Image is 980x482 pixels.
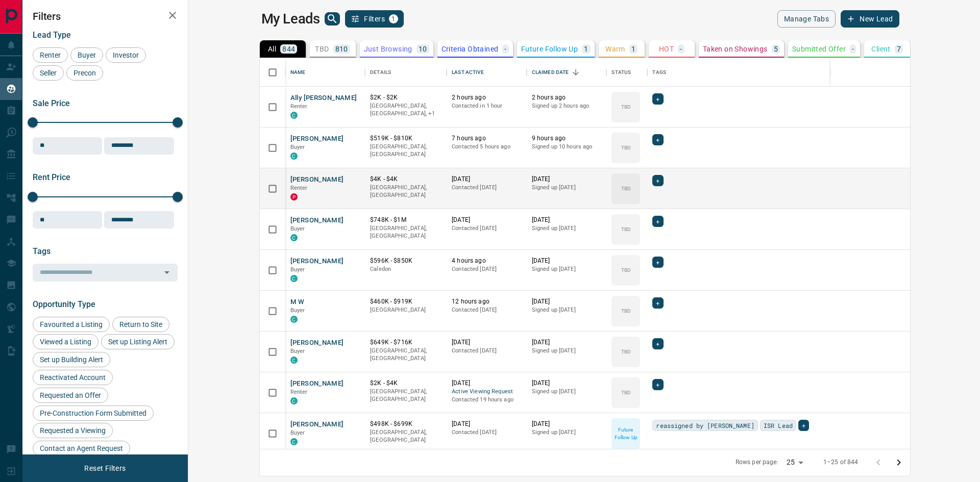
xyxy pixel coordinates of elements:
span: Opportunity Type [33,299,95,309]
div: Status [611,58,631,87]
p: [DATE] [452,216,522,224]
p: Signed up [DATE] [532,388,602,396]
button: Manage Tabs [777,10,836,28]
div: Reactivated Account [33,370,113,385]
p: [GEOGRAPHIC_DATA], [GEOGRAPHIC_DATA] [370,143,442,159]
p: Contacted [DATE] [452,306,522,314]
p: [DATE] [532,257,602,265]
div: Last Active [447,58,527,87]
div: + [652,297,663,309]
p: $748K - $1M [370,216,442,224]
p: - [680,45,682,53]
div: condos.ca [290,234,298,241]
p: $649K - $716K [370,338,442,347]
button: [PERSON_NAME] [290,338,344,348]
div: Details [365,58,447,87]
p: [DATE] [452,420,522,428]
p: Criteria Obtained [442,45,499,53]
p: TBD [621,225,631,233]
p: [DATE] [452,379,522,388]
button: [PERSON_NAME] [290,420,344,429]
h1: My Leads [261,11,320,27]
div: Seller [33,65,64,81]
span: + [656,257,659,267]
span: Precon [70,69,100,77]
p: Contacted [DATE] [452,428,522,437]
div: condos.ca [290,357,298,364]
span: Lead Type [33,30,71,40]
button: Reset Filters [78,460,132,477]
span: Return to Site [116,320,166,328]
div: Set up Building Alert [33,352,110,367]
p: [GEOGRAPHIC_DATA], [GEOGRAPHIC_DATA] [370,347,442,363]
p: TBD [621,307,631,315]
p: Toronto [370,102,442,118]
span: 1 [390,15,397,22]
p: [DATE] [452,338,522,347]
span: + [656,175,659,186]
p: Contacted [DATE] [452,265,522,273]
p: $519K - $810K [370,134,442,143]
button: Ally [PERSON_NAME] [290,93,357,103]
span: Buyer [290,307,305,314]
span: Renter [290,389,308,395]
h2: Filters [33,10,178,22]
p: Signed up [DATE] [532,224,602,233]
div: Last Active [452,58,483,87]
p: [DATE] [532,175,602,184]
p: [DATE] [532,297,602,306]
button: Go to next page [889,452,909,473]
button: New Lead [841,10,899,28]
div: Pre-Construction Form Submitted [33,405,154,421]
div: + [652,93,663,105]
p: Signed up 10 hours ago [532,143,602,151]
p: Taken on Showings [703,45,768,53]
span: Renter [290,185,308,191]
p: 2 hours ago [532,93,602,102]
div: Renter [33,47,68,63]
span: ISR Lead [764,420,793,430]
p: $4K - $4K [370,175,442,184]
span: + [656,339,659,349]
p: Rows per page: [736,458,778,467]
div: Name [290,58,306,87]
p: Signed up [DATE] [532,306,602,314]
span: + [656,298,659,308]
div: condos.ca [290,275,298,282]
span: reassigned by [PERSON_NAME] [656,420,754,430]
div: Buyer [70,47,103,63]
p: [DATE] [532,216,602,224]
p: [DATE] [532,338,602,347]
p: TBD [315,45,329,53]
div: property.ca [290,193,298,200]
div: Set up Listing Alert [101,334,175,349]
div: + [652,216,663,227]
span: Sale Price [33,98,70,108]
div: Requested an Offer [33,388,108,403]
p: 1 [631,45,635,53]
span: + [656,135,659,145]
p: Contacted [DATE] [452,184,522,192]
p: Contacted 5 hours ago [452,143,522,151]
p: Signed up 2 hours ago [532,102,602,110]
span: + [656,94,659,104]
p: $2K - $4K [370,379,442,388]
div: condos.ca [290,112,298,119]
p: Caledon [370,265,442,273]
div: Contact an Agent Request [33,441,130,456]
span: Active Viewing Request [452,388,522,396]
p: 5 [774,45,778,53]
p: 4 hours ago [452,257,522,265]
p: Signed up [DATE] [532,347,602,355]
p: 2 hours ago [452,93,522,102]
div: + [652,338,663,349]
div: + [798,420,809,431]
div: + [652,175,663,186]
span: Buyer [290,144,305,150]
p: 844 [282,45,295,53]
p: TBD [621,348,631,356]
span: Renter [36,51,64,59]
span: Requested an Offer [36,391,105,399]
p: [GEOGRAPHIC_DATA], [GEOGRAPHIC_DATA] [370,388,442,403]
p: $596K - $850K [370,257,442,265]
